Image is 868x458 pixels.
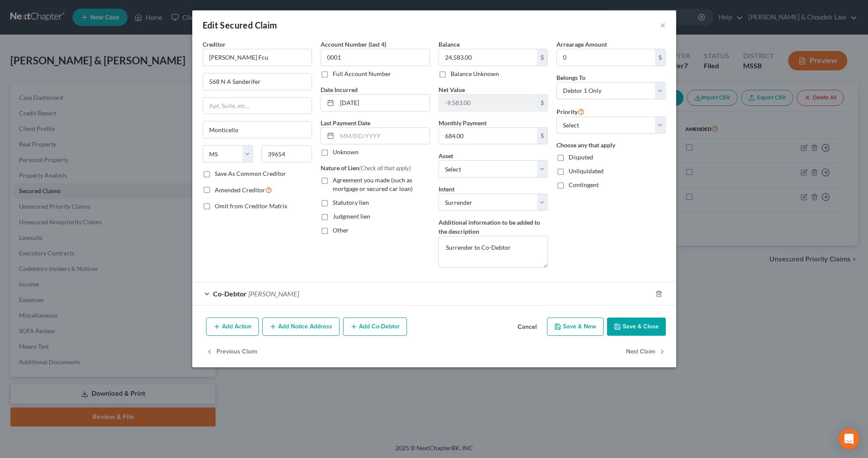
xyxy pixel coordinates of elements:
label: Additional information to be added to the description [439,218,548,236]
span: Co-Debtor [213,289,247,298]
span: Omit from Creditor Matrix [215,202,287,210]
label: Full Account Number [333,70,391,78]
button: Save & Close [607,318,666,336]
label: Priority [556,106,585,117]
input: 0.00 [557,49,655,66]
label: Intent [439,184,455,194]
label: Balance Unknown [451,70,499,78]
button: Add Notice Address [262,318,340,336]
button: Previous Claim [206,343,258,361]
span: Belongs To [556,74,585,81]
button: Next Claim [626,343,666,361]
span: Other [333,226,349,234]
input: Enter zip... [261,145,312,162]
button: Cancel [511,318,544,336]
span: Creditor [203,41,226,48]
button: Add Action [206,318,259,336]
label: Unknown [333,148,359,156]
label: Arrearage Amount [556,40,607,49]
label: Save As Common Creditor [215,169,286,178]
label: Account Number (last 4) [321,40,386,49]
span: Unliquidated [569,167,604,175]
input: Enter address... [203,73,312,90]
input: 0.00 [439,128,537,144]
button: × [660,20,666,30]
input: MM/DD/YYYY [337,95,429,111]
span: Agreement you made (such as mortgage or secured car loan) [333,176,413,192]
div: $ [537,95,547,111]
span: Statutory lien [333,199,369,206]
input: Search creditor by name... [203,49,312,66]
span: [PERSON_NAME] [248,289,299,298]
label: Net Value [439,85,465,94]
input: Apt, Suite, etc... [203,98,312,114]
span: Amended Creditor [215,186,265,194]
div: Open Intercom Messenger [839,429,859,449]
div: $ [537,128,547,144]
label: Balance [439,40,460,49]
span: Disputed [569,153,593,161]
div: $ [537,49,547,66]
label: Choose any that apply [556,140,666,149]
label: Nature of Lien [321,163,411,172]
div: Edit Secured Claim [203,19,277,31]
div: $ [655,49,665,66]
span: Asset [439,152,453,159]
span: Contingent [569,181,599,188]
span: (Check all that apply) [359,164,411,172]
span: Judgment lien [333,213,370,220]
label: Monthly Payment [439,118,486,127]
label: Last Payment Date [321,118,370,127]
input: 0.00 [439,95,537,111]
label: Date Incurred [321,85,358,94]
input: Enter city... [203,121,312,138]
button: Add Co-Debtor [343,318,407,336]
input: MM/DD/YYYY [337,128,429,144]
button: Save & New [547,318,604,336]
input: 0.00 [439,49,537,66]
input: XXXX [321,49,430,66]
